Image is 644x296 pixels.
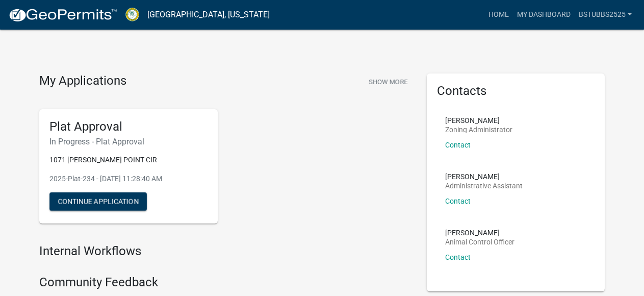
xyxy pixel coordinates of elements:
h5: Contacts [437,84,595,98]
h6: In Progress - Plat Approval [49,137,208,146]
h4: Community Feedback [39,275,411,290]
p: Administrative Assistant [445,182,523,189]
img: Crawford County, Georgia [125,8,139,21]
button: Show More [365,73,411,90]
a: Contact [445,141,471,149]
p: [PERSON_NAME] [445,229,514,236]
a: Contact [445,253,471,261]
a: Contact [445,197,471,205]
a: bstubbs2525 [575,5,636,24]
h5: Plat Approval [49,119,208,134]
h4: My Applications [39,73,126,89]
p: Zoning Administrator [445,126,512,133]
a: [GEOGRAPHIC_DATA], [US_STATE] [147,6,270,23]
p: 1071 [PERSON_NAME] POINT CIR [49,155,208,165]
button: Continue Application [49,192,147,211]
a: My Dashboard [513,5,575,24]
p: [PERSON_NAME] [445,173,523,180]
p: [PERSON_NAME] [445,117,512,124]
h4: Internal Workflows [39,244,411,259]
a: Home [484,5,513,24]
p: Animal Control Officer [445,238,514,245]
p: 2025-Plat-234 - [DATE] 11:28:40 AM [49,174,208,184]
